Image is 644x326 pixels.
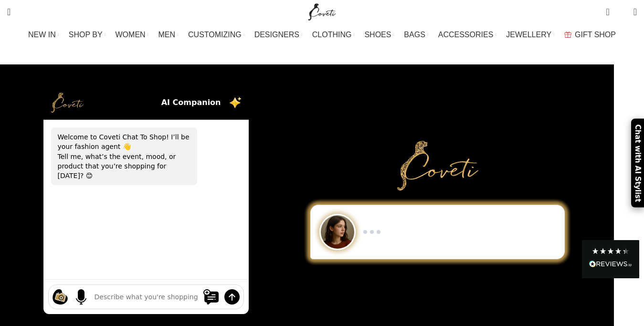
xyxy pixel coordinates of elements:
[69,25,106,44] a: SHOP BY
[589,261,632,267] img: REVIEWS.io
[404,30,425,39] span: BAGS
[312,25,355,44] a: CLOTHING
[582,240,639,278] div: Read All Reviews
[619,10,626,17] span: 0
[564,32,571,38] img: GiftBag
[506,25,555,44] a: JEWELLERY
[312,30,352,39] span: CLOTHING
[254,25,303,44] a: DESIGNERS
[617,2,626,21] div: My Wishlist
[364,25,394,44] a: SHOES
[188,25,245,44] a: CUSTOMIZING
[188,30,242,39] span: CUSTOMIZING
[254,30,299,39] span: DESIGNERS
[2,25,642,44] div: Main navigation
[506,30,551,39] span: JEWELLERY
[304,205,571,259] div: Chat to Shop demo
[575,30,616,39] span: GIFT SHOP
[2,2,15,21] a: Search
[438,30,494,39] span: ACCESSORIES
[28,30,56,39] span: NEW IN
[591,247,630,255] div: 4.28 Stars
[397,141,478,190] img: Primary Gold
[364,30,391,39] span: SHOES
[438,25,497,44] a: ACCESSORIES
[306,7,338,15] a: Site logo
[116,25,149,44] a: WOMEN
[158,25,179,44] a: MEN
[69,30,103,39] span: SHOP BY
[564,25,616,44] a: GIFT SHOP
[601,2,614,21] a: 0
[589,259,632,271] div: Read All Reviews
[404,25,428,44] a: BAGS
[28,25,59,44] a: NEW IN
[158,30,176,39] span: MEN
[116,30,146,39] span: WOMEN
[607,5,614,12] span: 0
